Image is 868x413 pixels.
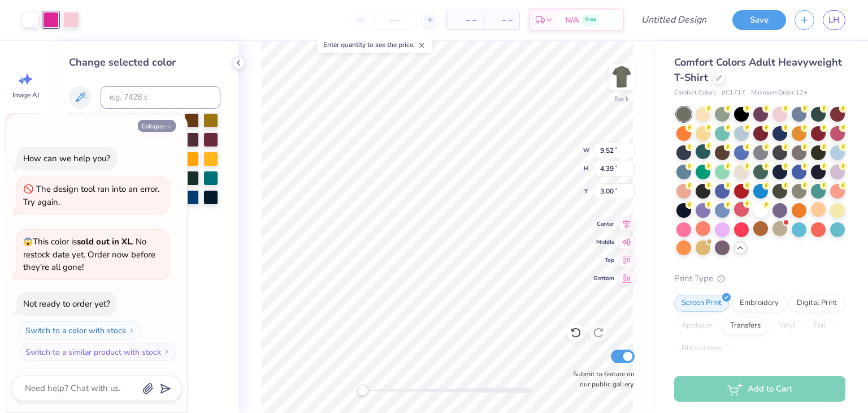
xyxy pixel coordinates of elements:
[128,327,135,334] img: Switch to a color with stock
[454,14,476,26] span: – –
[567,369,635,389] label: Submit to feature on our public gallery.
[674,55,842,84] span: Comfort Colors Adult Heavyweight T-Shirt
[674,295,729,312] div: Screen Print
[77,236,132,247] strong: sold out in XL
[674,340,729,357] div: Rhinestones
[674,317,719,334] div: Applique
[674,88,716,98] span: Comfort Colors
[23,153,110,164] div: How can we help you?
[138,120,176,132] button: Collapse
[594,238,614,247] span: Middle
[594,256,614,265] span: Top
[101,86,220,109] input: e.g. 7428 c
[69,55,220,70] div: Change selected color
[23,298,110,309] div: Not ready to order yet?
[594,274,614,283] span: Bottom
[722,88,745,98] span: # C1717
[565,14,579,26] span: N/A
[632,8,715,31] input: Untitled Design
[732,295,786,312] div: Embroidery
[317,37,432,53] div: Enter quantity to see the price.
[751,88,808,98] span: Minimum Order: 12 +
[771,317,803,334] div: Vinyl
[723,317,768,334] div: Transfers
[19,321,141,339] button: Switch to a color with stock
[585,16,596,24] span: Free
[823,10,845,30] a: LH
[373,10,417,30] input: – –
[610,66,633,88] img: Back
[357,385,368,396] div: Accessibility label
[789,295,844,312] div: Digital Print
[674,272,845,285] div: Print Type
[614,94,629,104] div: Back
[19,343,176,361] button: Switch to a similar product with stock
[490,14,513,26] span: – –
[163,349,170,355] img: Switch to a similar product with stock
[23,183,159,208] div: The design tool ran into an error. Try again.
[828,14,840,27] span: LH
[23,236,33,247] span: 😱
[594,220,614,229] span: Center
[806,317,833,334] div: Foil
[23,236,155,273] span: This color is . No restock date yet. Order now before they're all gone!
[732,10,786,30] button: Save
[12,91,39,100] span: Image AI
